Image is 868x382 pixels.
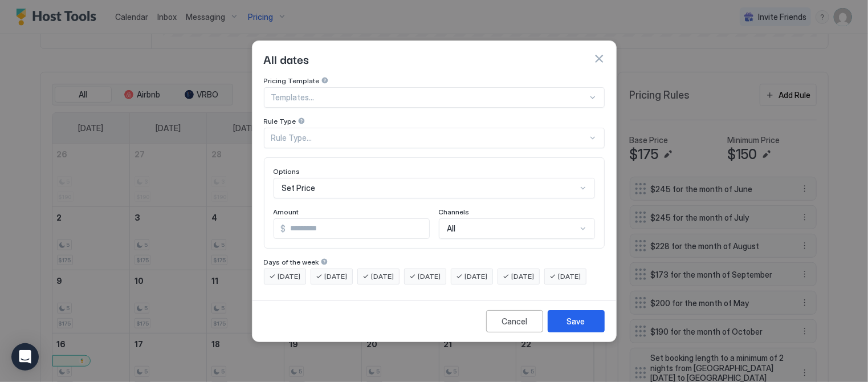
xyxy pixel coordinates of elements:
[286,219,429,238] input: Input Field
[559,271,581,282] span: [DATE]
[271,133,588,143] div: Rule Type...
[325,271,348,282] span: [DATE]
[282,183,316,193] span: Set Price
[502,315,527,327] div: Cancel
[264,76,320,85] span: Pricing Template
[486,310,543,332] button: Cancel
[274,208,299,216] span: Amount
[465,271,488,282] span: [DATE]
[11,343,39,371] div: Open Intercom Messenger
[548,310,605,332] button: Save
[567,315,585,327] div: Save
[281,223,286,234] span: $
[278,271,301,282] span: [DATE]
[447,223,456,234] span: All
[264,50,309,67] span: All dates
[264,258,319,266] span: Days of the week
[264,117,296,125] span: Rule Type
[418,271,441,282] span: [DATE]
[512,271,535,282] span: [DATE]
[439,208,470,216] span: Channels
[274,167,300,176] span: Options
[372,271,394,282] span: [DATE]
